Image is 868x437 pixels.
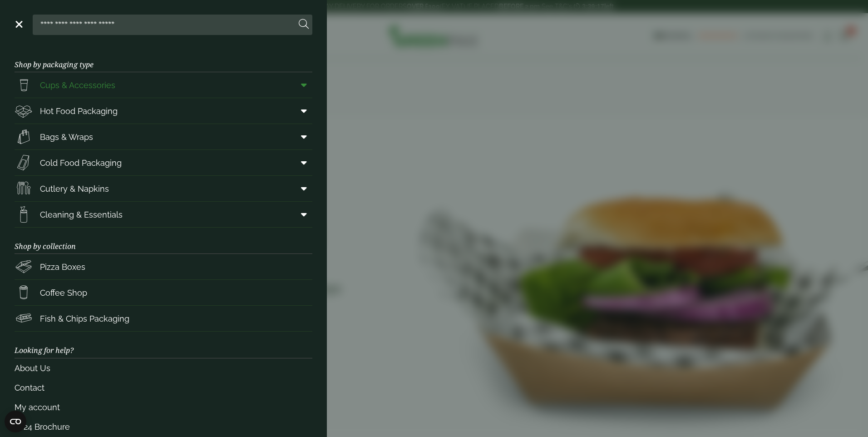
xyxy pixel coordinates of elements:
img: Deli_box.svg [15,102,33,120]
a: Cold Food Packaging [15,150,312,175]
button: Open CMP widget [5,411,26,432]
img: Paper_carriers.svg [15,128,33,146]
a: Cleaning & Essentials [15,202,312,227]
img: Pizza_boxes.svg [15,258,33,276]
span: Hot Food Packaging [40,105,118,117]
img: Cutlery.svg [15,179,33,198]
span: Pizza Boxes [40,261,85,273]
a: 2024 Brochure [15,417,312,437]
span: Bags & Wraps [40,131,93,143]
span: Fish & Chips Packaging [40,313,129,325]
a: My account [15,397,312,417]
a: Fish & Chips Packaging [15,306,312,331]
img: FishNchip_box.svg [15,309,33,328]
a: Coffee Shop [15,280,312,305]
a: Hot Food Packaging [15,98,312,124]
h3: Shop by packaging type [15,46,312,72]
span: Cups & Accessories [40,79,115,91]
img: Sandwich_box.svg [15,154,33,172]
h3: Shop by collection [15,228,312,254]
a: Cutlery & Napkins [15,176,312,201]
span: Cleaning & Essentials [40,209,123,221]
img: open-wipe.svg [15,205,33,223]
a: Pizza Boxes [15,254,312,279]
span: Coffee Shop [40,287,87,299]
a: Cups & Accessories [15,72,312,98]
span: Cold Food Packaging [40,157,122,169]
h3: Looking for help? [15,332,312,358]
span: Cutlery & Napkins [40,183,109,195]
a: Contact [15,378,312,397]
a: Bags & Wraps [15,124,312,149]
img: HotDrink_paperCup.svg [15,283,33,302]
img: PintNhalf_cup.svg [15,76,33,94]
a: About Us [15,358,312,378]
